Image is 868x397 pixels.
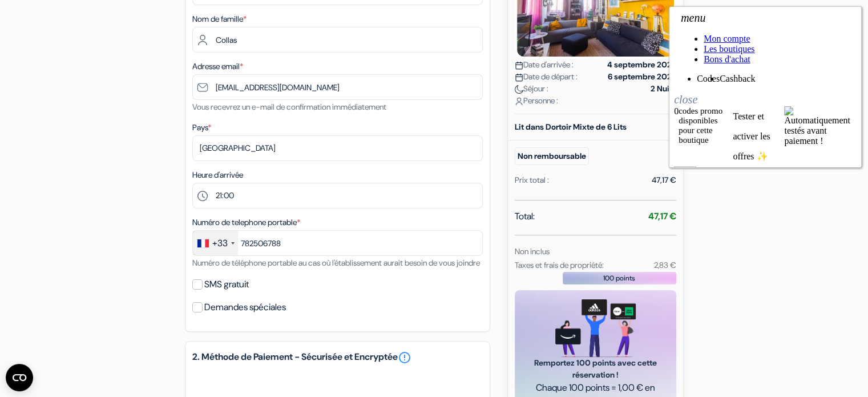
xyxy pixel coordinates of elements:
[515,246,550,256] small: Non inclus
[5,81,28,99] i: close
[34,47,81,57] a: Bons d'achat
[192,122,211,134] label: Pays
[515,97,523,106] img: user_icon.svg
[34,27,80,37] a: Mon compte
[115,109,187,139] div: Automatiquement testés avant paiement !
[192,27,483,53] input: Entrer le nom de famille
[515,73,523,82] img: calendar.svg
[204,299,286,315] label: Demandes spéciales
[9,99,63,159] div: codes promo disponibles pour cette boutique
[5,99,9,159] div: 0
[515,210,535,223] span: Total:
[27,67,50,77] a: Codes
[398,351,411,364] a: error_outline
[515,59,574,71] span: Date d'arrivée :
[192,61,243,73] label: Adresse email
[212,236,228,250] div: +33
[528,357,663,381] span: Remportez 100 points avec cette réservation !
[50,67,86,77] a: Cashback
[515,122,627,132] b: Lit dans Dortoir Mixte de 6 Lits
[5,159,27,182] img: bonusPresent.png
[515,147,589,165] small: Non remboursable
[652,174,676,186] div: 47,17 €
[192,258,480,268] small: Numéro de téléphone portable au cas où l'établissement aurait besoin de vous joindre
[515,174,549,186] div: Prix total :
[192,230,483,256] input: 6 12 34 56 78
[653,260,676,270] small: 2,83 €
[192,216,300,228] label: Numéro de telephone portable
[603,273,635,283] span: 100 points
[648,210,676,222] strong: 47,17 €
[192,74,483,100] input: Entrer adresse e-mail
[192,169,243,181] label: Heure d'arrivée
[34,37,85,47] a: Les boutiques
[6,364,33,391] button: Ouvrir le widget CMP
[115,99,124,109] img: unicorn-tip.svg
[515,83,548,95] span: Séjour :
[555,299,636,357] img: gift_card_hero_new.png
[608,71,676,83] strong: 6 septembre 2025
[193,231,238,255] div: France: +33
[651,83,676,95] strong: 2 Nuits
[515,61,523,70] img: calendar.svg
[515,85,523,94] img: moon.svg
[515,260,604,270] small: Taxes et frais de propriété:
[204,276,249,292] label: SMS gratuit
[515,71,578,83] span: Date de départ :
[192,13,247,25] label: Nom de famille
[607,59,676,71] strong: 4 septembre 2025
[192,102,386,112] small: Vous recevrez un e-mail de confirmation immédiatement
[63,105,100,154] a: Tester et activer les offres ✨
[515,95,558,107] span: Personne :
[192,351,483,364] h5: 2. Méthode de Paiement - Sécurisée et Encryptée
